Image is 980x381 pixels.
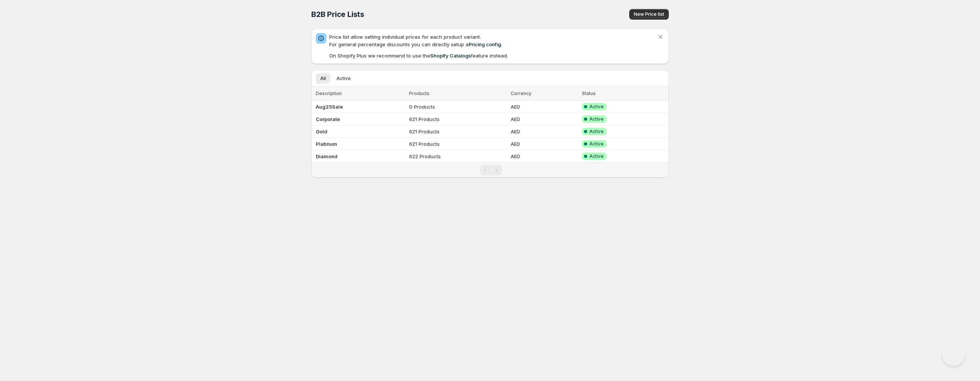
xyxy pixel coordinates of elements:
a: Shopify Catalogs [430,53,471,59]
td: AED [508,150,580,163]
td: 621 Products [407,138,509,150]
b: Platinum [316,141,337,147]
button: New Price list [629,9,669,20]
span: B2B Price Lists [311,10,364,19]
p: Price list allow setting individual prices for each product variant. For general percentage disco... [329,33,657,48]
span: Products [409,91,429,96]
span: Currency [511,91,531,96]
td: AED [508,113,580,125]
nav: Pagination [311,162,669,178]
b: Diamond [316,153,338,159]
span: Active [589,104,604,110]
td: 622 Products [407,150,509,163]
b: Aug25Sale [316,104,343,110]
span: Active [589,129,604,135]
td: AED [508,101,580,113]
td: 621 Products [407,125,509,138]
td: AED [508,125,580,138]
td: 0 Products [407,101,509,113]
span: Active [336,76,351,82]
span: Active [589,153,604,159]
td: AED [508,138,580,150]
p: On Shopify Plus we recommend to use the feature instead. [329,52,657,59]
span: Active [589,116,604,122]
td: 621 Products [407,113,509,125]
button: Dismiss notification [655,32,666,42]
span: New Price list [634,11,664,17]
b: Corporate [316,116,340,122]
span: Active [589,141,604,147]
span: All [320,76,326,82]
span: Status [582,91,596,96]
a: Pricing config [469,41,501,47]
iframe: Help Scout Beacon - Open [942,343,965,366]
span: Description [316,91,342,96]
b: Gold [316,129,327,135]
